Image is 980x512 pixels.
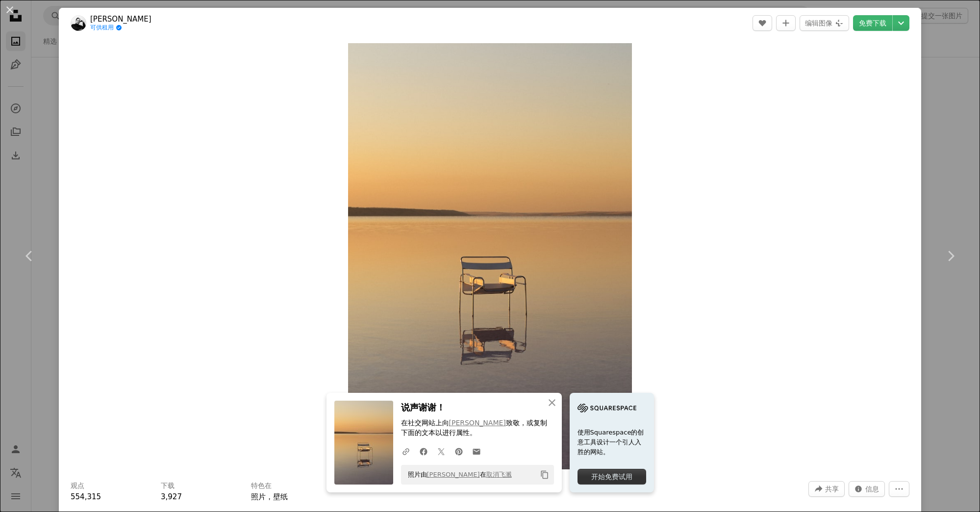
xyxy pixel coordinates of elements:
[273,492,288,501] a: 壁纸
[578,469,646,485] div: 开始免费试用
[71,481,84,491] h3: 观点
[486,471,512,478] a: 取消飞溅
[348,43,632,469] img: 日落时分，一把椅子漂浮在平静的水面上。
[251,481,272,491] h3: 特色在
[161,481,175,491] h3: 下载
[90,24,151,32] a: 可供租用
[570,393,654,492] a: 使用Squarespace的创意工具设计一个引人入胜的网站。开始免费试用
[432,441,450,461] a: 共享到 Twitter
[753,15,772,31] button: 喜欢
[578,401,636,415] img: file-1705255347840-230a6ab5bca9image
[865,482,879,496] span: 信息
[800,15,849,31] button: 编辑图像
[536,466,553,483] button: 复制到剪贴板
[415,441,432,461] a: 在 Facebook 上共享
[161,492,182,501] span: 3,927
[921,209,980,303] a: 下一个
[825,482,839,496] span: 共享
[849,481,885,497] button: 关于此图像的统计数据
[468,441,485,461] a: 通过电子邮件分享
[251,492,266,501] a: 照片
[401,419,554,438] p: 在社交网站上 向 致敬， 或复制下面的文本以进行属性。
[808,481,845,497] button: 分享这张图片
[450,441,468,461] a: 共享到 Pinterest
[853,15,892,31] a: 免费下载
[266,492,273,501] span: ，
[71,15,86,31] img: 前往Pavlo Talpa的个人资料
[578,427,646,457] span: 使用Squarespace的创意工具设计一个引人入胜的网站。
[776,15,796,31] button: 添加到收藏
[71,492,101,501] span: 554,315
[348,43,632,469] button: 放大此图像
[889,481,909,497] button: 更多行动
[893,15,909,31] button: 选择下载大小
[427,471,480,478] a: [PERSON_NAME]
[449,419,506,427] a: [PERSON_NAME]
[90,14,151,24] a: [PERSON_NAME]
[401,401,554,415] h3: 说声谢谢！
[403,467,512,483] span: 照片由 在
